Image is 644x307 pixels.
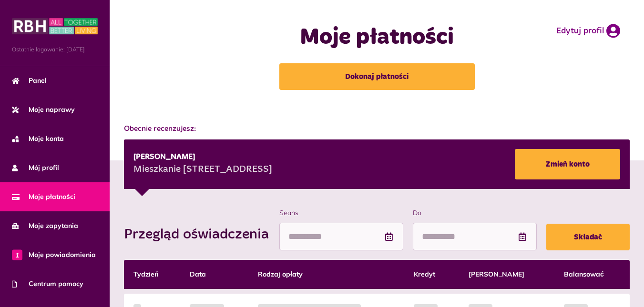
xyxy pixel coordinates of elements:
[515,149,620,179] a: Zmień konto
[556,27,604,35] font: Edytuj profil
[29,221,78,230] font: Moje zapytania
[29,250,96,259] font: Moje powiadomienia
[15,250,19,259] font: 1
[12,17,98,36] img: MyRBH
[124,125,196,133] font: Obecnie recenzujesz:
[29,192,75,201] font: Moje płatności
[29,76,47,85] font: Panel
[29,163,59,172] font: Mój profil
[345,73,409,80] font: Dokonaj płatności
[279,63,475,90] a: Dokonaj płatności
[133,165,272,174] font: Mieszkanie [STREET_ADDRESS]
[12,46,85,53] font: Ostatnie logowanie: [DATE]
[29,134,64,143] font: Moje konta
[545,160,590,168] font: Zmień konto
[133,153,195,161] font: [PERSON_NAME]
[556,24,620,38] a: Edytuj profil
[29,105,75,114] font: Moje naprawy
[29,279,83,288] font: Centrum pomocy
[300,26,454,49] font: Moje płatności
